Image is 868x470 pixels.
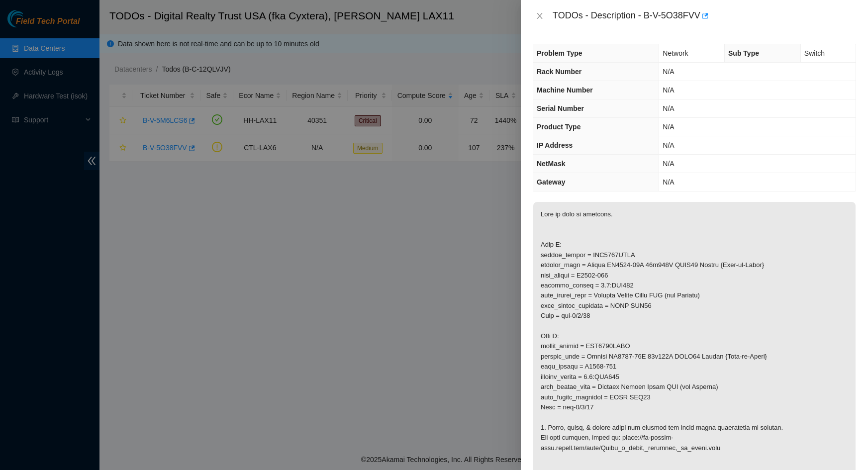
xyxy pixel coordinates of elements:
span: Machine Number [537,86,593,94]
span: Gateway [537,178,566,186]
span: IP Address [537,141,573,149]
div: TODOs - Description - B-V-5O38FVV [553,8,856,24]
span: N/A [663,160,674,168]
span: close [536,12,544,20]
span: N/A [663,141,674,149]
span: N/A [663,68,674,76]
span: N/A [663,86,674,94]
span: Network [663,49,688,57]
span: Problem Type [537,49,582,57]
span: Rack Number [537,68,581,76]
span: NetMask [537,160,566,168]
span: Serial Number [537,104,584,112]
span: Switch [804,49,825,57]
button: Close [533,11,547,21]
span: N/A [663,178,674,186]
span: Product Type [537,123,580,131]
span: Sub Type [728,49,759,57]
span: N/A [663,104,674,112]
span: N/A [663,123,674,131]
